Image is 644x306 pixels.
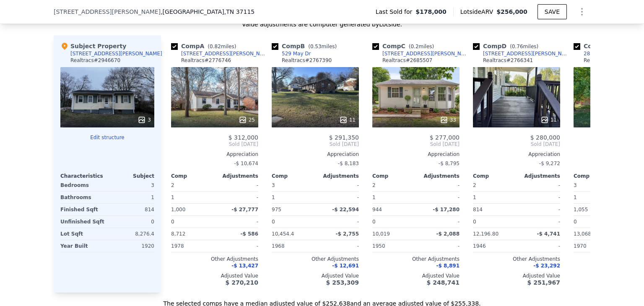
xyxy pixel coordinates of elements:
[427,279,460,286] span: $ 248,741
[171,207,185,213] span: 1,000
[584,50,622,57] div: 285 Becklea Dr
[54,8,161,16] span: [STREET_ADDRESS][PERSON_NAME]
[60,192,106,203] div: Bathrooms
[436,231,460,237] span: -$ 2,088
[483,50,570,57] div: [STREET_ADDRESS][PERSON_NAME]
[518,192,560,203] div: -
[430,134,460,141] span: $ 277,000
[231,263,258,269] span: -$ 13,427
[574,182,577,188] span: 3
[372,231,390,237] span: 10,019
[332,263,359,269] span: -$ 12,691
[506,44,542,49] span: ( miles)
[512,44,523,49] span: 0.76
[574,42,641,50] div: Comp E
[272,141,359,148] span: Sold [DATE]
[171,192,213,203] div: 1
[473,207,483,213] span: 814
[530,134,560,141] span: $ 280,000
[336,231,359,237] span: -$ 2,755
[216,240,258,252] div: -
[518,179,560,191] div: -
[473,256,560,262] div: Other Adjustments
[181,57,231,64] div: Realtracs # 2776746
[272,42,340,50] div: Comp B
[372,192,414,203] div: 1
[329,134,359,141] span: $ 291,350
[315,173,359,179] div: Adjustments
[439,161,460,166] span: -$ 8,795
[109,216,154,228] div: 0
[372,240,414,252] div: 1950
[216,179,258,191] div: -
[171,219,174,225] span: 0
[60,173,107,179] div: Characteristics
[171,50,268,57] a: [STREET_ADDRESS][PERSON_NAME]
[418,192,460,203] div: -
[317,179,359,191] div: -
[54,20,590,29] div: Value adjustments are computer generated by Lotside .
[372,219,376,225] span: 0
[60,216,106,228] div: Unfinished Sqft
[533,263,560,269] span: -$ 23,292
[272,256,359,262] div: Other Adjustments
[224,8,254,15] span: , TN 37115
[171,182,174,188] span: 2
[272,50,311,57] a: 529 May Dr
[226,279,258,286] span: $ 270,210
[473,272,560,279] div: Adjusted Value
[70,50,162,57] div: [STREET_ADDRESS][PERSON_NAME]
[517,173,560,179] div: Adjustments
[60,134,154,141] button: Edit structure
[372,182,376,188] span: 2
[372,141,460,148] span: Sold [DATE]
[473,42,542,50] div: Comp D
[60,204,106,215] div: Finished Sqft
[473,173,517,179] div: Comp
[60,240,106,252] div: Year Built
[376,8,416,16] span: Last Sold for
[171,231,185,237] span: 8,712
[473,192,515,203] div: 1
[418,240,460,252] div: -
[473,219,476,225] span: 0
[317,192,359,203] div: -
[282,50,311,57] div: 529 May Dr
[109,240,154,252] div: 1920
[310,44,322,49] span: 0.53
[496,8,527,15] span: $256,000
[332,207,359,213] span: -$ 22,594
[70,57,120,64] div: Realtracs # 2946670
[473,151,560,158] div: Appreciation
[339,116,356,124] div: 11
[272,240,314,252] div: 1968
[171,173,215,179] div: Comp
[574,50,622,57] a: 285 Becklea Dr
[584,57,634,64] div: Realtracs # 2697893
[418,216,460,228] div: -
[181,50,268,57] div: [STREET_ADDRESS][PERSON_NAME]
[229,134,258,141] span: $ 312,000
[574,219,577,225] span: 0
[539,161,560,166] span: -$ 9,272
[527,279,560,286] span: $ 251,967
[538,4,567,19] button: SAVE
[436,263,460,269] span: -$ 8,891
[518,216,560,228] div: -
[440,116,456,124] div: 33
[109,204,154,215] div: 814
[60,228,106,240] div: Lot Sqft
[372,151,460,158] div: Appreciation
[231,207,258,213] span: -$ 27,777
[272,192,314,203] div: 1
[234,161,258,166] span: -$ 10,674
[410,44,418,49] span: 0.2
[317,216,359,228] div: -
[418,179,460,191] div: -
[518,204,560,215] div: -
[372,42,437,50] div: Comp C
[382,57,432,64] div: Realtracs # 2685507
[171,151,258,158] div: Appreciation
[171,240,213,252] div: 1978
[216,192,258,203] div: -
